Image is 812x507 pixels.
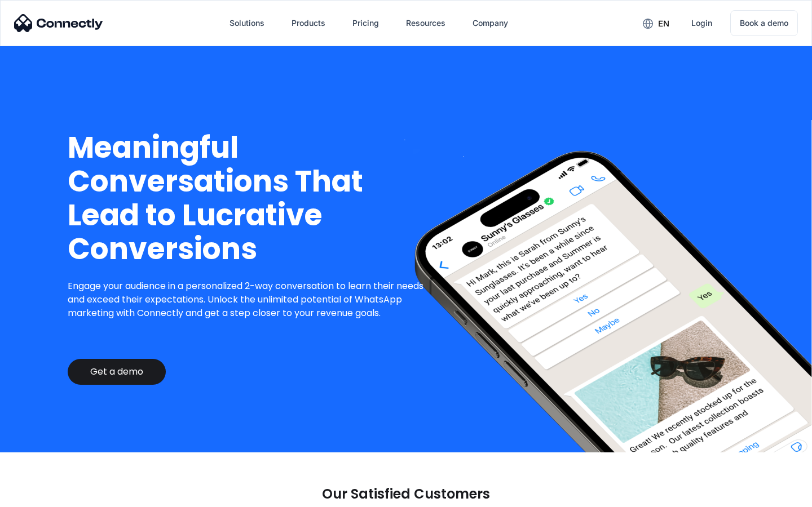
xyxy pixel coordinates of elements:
div: Get a demo [90,366,143,377]
img: Connectly Logo [14,14,103,32]
a: Book a demo [730,10,798,36]
div: Solutions [230,15,264,31]
a: Login [682,10,721,37]
p: Engage your audience in a personalized 2-way conversation to learn their needs and exceed their e... [68,279,433,320]
a: Pricing [343,10,388,37]
div: en [658,16,669,32]
a: Get a demo [68,359,166,385]
div: Company [473,15,508,31]
div: Login [691,15,712,31]
div: Resources [406,15,445,31]
h1: Meaningful Conversations That Lead to Lucrative Conversions [68,131,433,266]
div: Products [292,15,325,31]
div: Pricing [352,15,379,31]
p: Our Satisfied Customers [322,486,490,502]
